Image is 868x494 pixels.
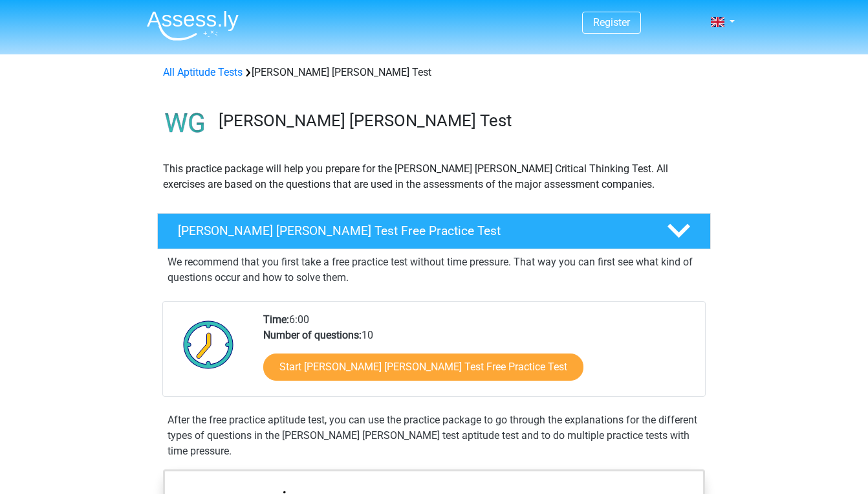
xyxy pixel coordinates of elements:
[176,312,241,377] img: Clock
[254,312,704,396] div: 6:00 10
[219,111,700,131] h3: [PERSON_NAME] [PERSON_NAME] Test
[178,223,646,238] h4: [PERSON_NAME] [PERSON_NAME] Test Free Practice Test
[593,16,630,28] a: Register
[147,10,239,41] img: Assessly
[162,412,706,459] div: After the free practice aptitude test, you can use the practice package to go through the explana...
[163,66,243,78] a: All Aptitude Tests
[163,161,705,192] p: This practice package will help you prepare for the [PERSON_NAME] [PERSON_NAME] Critical Thinking...
[152,213,716,249] a: [PERSON_NAME] [PERSON_NAME] Test Free Practice Test
[263,313,289,326] b: Time:
[263,329,362,341] b: Number of questions:
[263,354,583,381] a: Start [PERSON_NAME] [PERSON_NAME] Test Free Practice Test
[158,65,710,80] div: [PERSON_NAME] [PERSON_NAME] Test
[168,254,700,286] p: We recommend that you first take a free practice test without time pressure. That way you can fir...
[158,96,213,151] img: watson glaser test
